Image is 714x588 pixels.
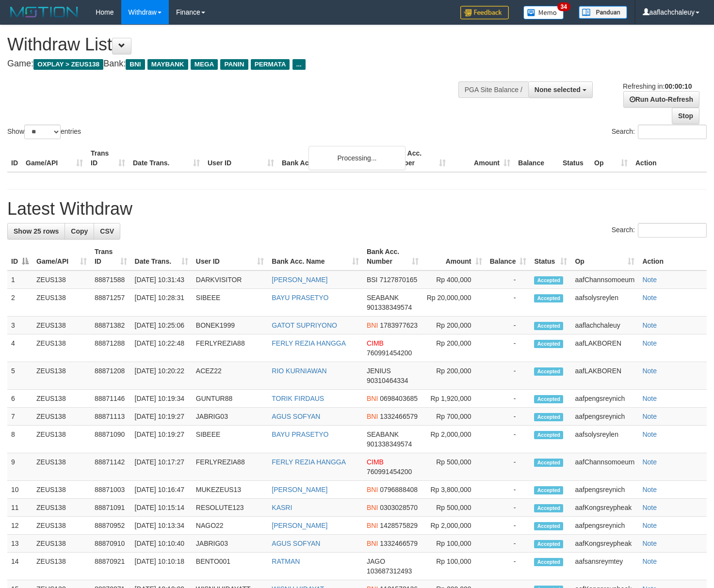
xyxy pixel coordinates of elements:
[272,458,346,466] a: FERLY REZIA HANGGA
[220,59,248,70] span: PANIN
[486,270,531,289] td: -
[192,481,268,499] td: MUKEZEUS13
[623,82,692,90] span: Refreshing in:
[7,362,32,390] td: 5
[87,144,129,172] th: Trans ID
[91,243,131,270] th: Trans ID: activate to sort column ascending
[272,430,328,438] a: BAYU PRASETYO
[32,535,91,553] td: ZEUS138
[308,146,406,170] div: Processing...
[534,322,563,330] span: Accepted
[147,59,188,70] span: MAYBANK
[642,413,657,420] a: Note
[91,535,131,553] td: 88870910
[204,144,278,172] th: User ID
[131,481,192,499] td: [DATE] 10:16:47
[272,413,320,420] a: AGUS SOFYAN
[192,408,268,426] td: JABRIG03
[571,317,638,334] td: aaflachchaleuy
[385,144,450,172] th: Bank Acc. Number
[486,390,531,408] td: -
[534,431,563,439] span: Accepted
[571,390,638,408] td: aafpengsreynich
[192,390,268,408] td: GUNTUR88
[192,535,268,553] td: JABRIG03
[367,458,384,466] span: CIMB
[642,522,657,529] a: Note
[32,270,91,289] td: ZEUS138
[380,540,418,547] span: Copy 1332466579 to clipboard
[7,289,32,317] td: 2
[32,481,91,499] td: ZEUS138
[530,243,571,270] th: Status: activate to sort column ascending
[91,334,131,362] td: 88871288
[642,430,657,438] a: Note
[422,553,486,580] td: Rp 100,000
[91,270,131,289] td: 88871588
[7,270,32,289] td: 1
[571,517,638,535] td: aafpengsreynich
[534,413,563,421] span: Accepted
[272,339,346,347] a: FERLY REZIA HANGGA
[638,125,707,139] input: Search:
[32,243,91,270] th: Game/API: activate to sort column ascending
[422,289,486,317] td: Rp 20,000,000
[380,395,418,402] span: Copy 0698403685 to clipboard
[91,453,131,481] td: 88871142
[32,362,91,390] td: ZEUS138
[272,557,300,565] a: RATMAN
[7,390,32,408] td: 6
[579,6,627,19] img: panduan.png
[623,91,699,108] a: Run Auto-Refresh
[131,499,192,517] td: [DATE] 10:15:14
[91,408,131,426] td: 88871113
[14,227,59,235] span: Show 25 rows
[91,553,131,580] td: 88870921
[251,59,290,70] span: PERMATA
[590,144,632,172] th: Op
[665,82,692,90] strong: 00:00:10
[486,535,531,553] td: -
[672,108,699,124] a: Stop
[32,317,91,334] td: ZEUS138
[272,504,292,511] a: KASRI
[7,223,65,239] a: Show 25 rows
[571,499,638,517] td: aafKongsreypheak
[131,390,192,408] td: [DATE] 10:19:34
[192,243,268,270] th: User ID: activate to sort column ascending
[131,362,192,390] td: [DATE] 10:20:22
[380,321,418,329] span: Copy 1783977623 to clipboard
[534,486,563,494] span: Accepted
[32,453,91,481] td: ZEUS138
[571,289,638,317] td: aafsolysreylen
[272,522,327,529] a: [PERSON_NAME]
[534,340,563,348] span: Accepted
[272,395,324,402] a: TORIK FIRDAUS
[91,499,131,517] td: 88871091
[32,517,91,535] td: ZEUS138
[632,144,707,172] th: Action
[126,59,145,70] span: BNI
[192,517,268,535] td: NAGO22
[514,144,559,172] th: Balance
[367,349,412,357] span: Copy 760991454200 to clipboard
[7,317,32,334] td: 3
[32,408,91,426] td: ZEUS138
[367,557,385,565] span: JAGO
[422,390,486,408] td: Rp 1,920,000
[486,243,531,270] th: Balance: activate to sort column ascending
[272,276,327,284] a: [PERSON_NAME]
[571,535,638,553] td: aafKongsreypheak
[612,125,707,139] label: Search:
[7,517,32,535] td: 12
[7,125,81,139] label: Show entries
[191,59,218,70] span: MEGA
[571,553,638,580] td: aafsansreymtey
[379,276,417,284] span: Copy 7127870165 to clipboard
[642,504,657,511] a: Note
[571,426,638,453] td: aafsolysreylen
[534,540,563,548] span: Accepted
[367,303,412,311] span: Copy 901338349574 to clipboard
[272,540,320,547] a: AGUS SOFYAN
[192,453,268,481] td: FERLYREZIA88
